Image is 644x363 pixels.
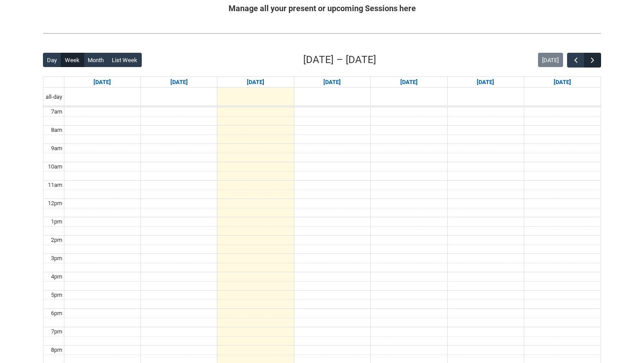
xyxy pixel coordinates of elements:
[322,77,343,88] a: Go to September 10, 2025
[245,77,266,88] a: Go to September 9, 2025
[46,199,64,208] div: 12pm
[303,52,376,68] h2: [DATE] – [DATE]
[49,254,64,263] div: 3pm
[584,53,601,68] button: Next Week
[49,236,64,245] div: 2pm
[538,53,563,67] button: [DATE]
[49,346,64,355] div: 8pm
[49,309,64,318] div: 6pm
[43,53,61,67] button: Day
[84,53,108,67] button: Month
[169,77,190,88] a: Go to September 8, 2025
[46,162,64,171] div: 10am
[567,53,584,68] button: Previous Week
[49,272,64,281] div: 4pm
[49,107,64,116] div: 7am
[49,327,64,336] div: 7pm
[49,291,64,300] div: 5pm
[475,77,496,88] a: Go to September 12, 2025
[108,53,142,67] button: List Week
[61,53,84,67] button: Week
[552,77,573,88] a: Go to September 13, 2025
[43,29,601,38] img: REDU_GREY_LINE
[49,217,64,226] div: 1pm
[49,126,64,135] div: 8am
[49,144,64,153] div: 9am
[43,2,601,14] h2: Manage all your present or upcoming Sessions here
[398,77,419,88] a: Go to September 11, 2025
[44,93,64,101] span: all-day
[46,181,64,190] div: 11am
[92,77,113,88] a: Go to September 7, 2025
